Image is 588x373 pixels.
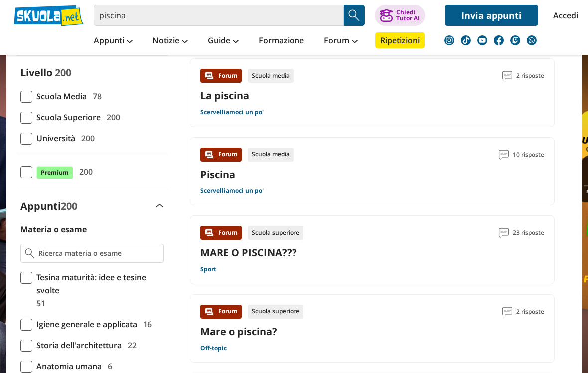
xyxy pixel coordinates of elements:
[200,246,297,259] a: MARE O PISCINA???
[200,265,216,273] a: Sport
[248,148,294,162] div: Scuola media
[445,5,538,26] a: Invia appunti
[516,305,544,319] span: 2 risposte
[200,89,249,102] a: La piscina
[150,32,190,50] a: Notizie
[204,150,214,160] img: Forum contenuto
[248,305,303,319] div: Scuola superiore
[204,307,214,317] img: Forum contenuto
[344,5,365,26] button: Search Button
[25,248,34,258] img: Ricerca materia o esame
[494,35,504,45] img: facebook
[553,5,574,26] a: Accedi
[205,32,241,50] a: Guide
[321,32,360,50] a: Forum
[156,204,164,208] img: Apri e chiudi sezione
[502,307,512,317] img: Commenti lettura
[55,66,71,79] span: 200
[347,8,362,23] img: Cerca appunti, riassunti o versioni
[444,35,454,45] img: instagram
[510,35,520,45] img: twitch
[75,165,93,178] span: 200
[513,148,544,162] span: 10 risposte
[513,226,544,240] span: 23 risposte
[200,226,242,240] div: Forum
[104,360,112,373] span: 6
[499,228,509,238] img: Commenti lettura
[200,148,242,162] div: Forum
[32,111,101,124] span: Scuola Superiore
[204,71,214,81] img: Forum contenuto
[200,325,277,338] a: Mare o piscina?
[36,166,73,179] span: Premium
[38,248,159,258] input: Ricerca materia o esame
[499,150,509,160] img: Commenti lettura
[200,187,264,195] a: Scervelliamoci un po'
[32,360,102,373] span: Anatomia umana
[396,9,420,21] div: Chiedi Tutor AI
[200,168,235,181] a: Piscina
[200,344,227,352] a: Off-topic
[477,35,487,45] img: youtube
[200,108,264,116] a: Scervelliamoci un po'
[32,132,75,145] span: Università
[248,226,303,240] div: Scuola superiore
[20,66,52,79] label: Livello
[256,32,306,50] a: Formazione
[200,305,242,319] div: Forum
[248,69,294,83] div: Scuola media
[103,111,120,124] span: 200
[502,71,512,81] img: Commenti lettura
[461,35,471,45] img: tiktok
[124,339,137,352] span: 22
[139,318,152,331] span: 16
[375,5,425,26] button: ChiediTutor AI
[77,132,95,145] span: 200
[94,5,344,26] input: Cerca appunti, riassunti o versioni
[516,69,544,83] span: 2 risposte
[32,271,164,297] span: Tesina maturità: idee e tesine svolte
[61,199,77,213] span: 200
[200,69,242,83] div: Forum
[20,199,77,213] label: Appunti
[32,90,87,103] span: Scuola Media
[375,32,425,48] a: Ripetizioni
[32,297,45,310] span: 51
[89,90,102,103] span: 78
[204,228,214,238] img: Forum contenuto
[20,224,87,235] label: Materia o esame
[32,318,137,331] span: Igiene generale e applicata
[527,35,537,45] img: WhatsApp
[32,339,122,352] span: Storia dell'architettura
[91,32,135,50] a: Appunti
